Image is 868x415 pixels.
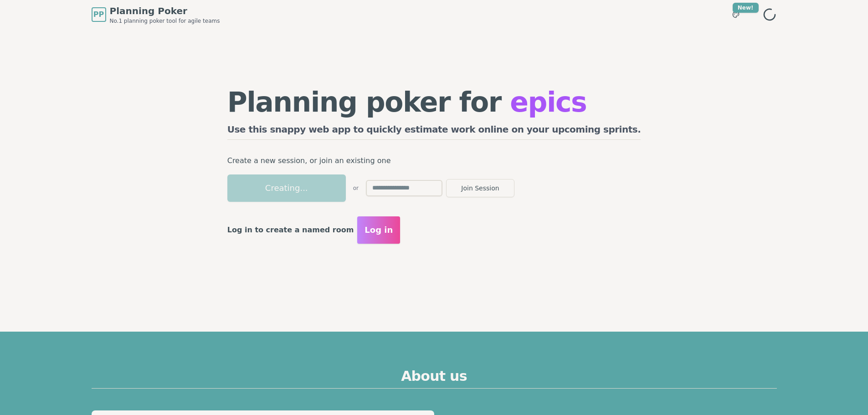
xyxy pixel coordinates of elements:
div: New! [733,3,759,13]
span: Planning Poker [110,5,220,17]
button: Log in [357,216,400,244]
h1: Planning poker for [227,88,641,116]
span: Log in [365,224,393,236]
button: Join Session [446,179,514,197]
p: Log in to create a named room [227,224,354,236]
span: epics [510,86,586,118]
a: PPPlanning PokerNo.1 planning poker tool for agile teams [92,5,220,25]
h2: About us [92,368,777,389]
span: PP [93,9,104,20]
h2: Use this snappy web app to quickly estimate work online on your upcoming sprints. [227,123,641,140]
p: Create a new session, or join an existing one [227,154,641,167]
button: New! [728,6,744,23]
span: or [353,184,359,192]
span: No.1 planning poker tool for agile teams [110,17,220,25]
